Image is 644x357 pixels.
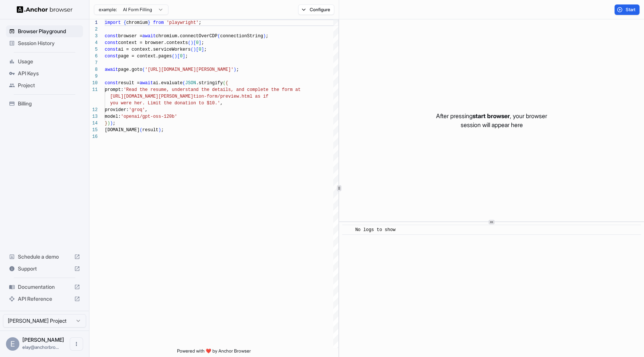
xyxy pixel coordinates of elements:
span: [ [177,54,180,59]
div: 6 [89,53,98,60]
span: ) [107,121,110,126]
span: browser = [118,34,142,39]
span: model: [105,114,121,119]
span: , [220,101,223,106]
span: ) [158,127,161,133]
span: } [148,20,150,25]
button: Start [615,4,640,15]
span: start browser [473,112,510,120]
span: example: [99,7,117,13]
span: 'groq' [129,107,145,113]
span: 'Read the resume, understand the details, and comp [123,87,258,92]
span: Start [626,7,636,13]
span: ) [263,34,266,39]
span: ] [183,54,185,59]
span: Schedule a demo [18,253,71,260]
span: , [145,107,148,113]
span: chromium.connectOverCDP [156,34,218,39]
div: 7 [89,60,98,66]
div: 14 [89,120,98,127]
span: Usage [18,58,80,65]
span: ; [201,40,204,45]
span: Support [18,265,71,272]
span: ( [142,67,145,72]
span: lete the form at [258,87,300,92]
span: 'playwright' [167,20,199,25]
span: JSON [185,80,196,86]
span: ) [110,121,113,126]
span: ] [201,47,204,52]
span: ; [161,127,164,133]
span: const [105,40,118,45]
span: const [105,47,118,52]
span: provider: [105,107,129,113]
span: Powered with ❤️ by Anchor Browser [177,348,251,357]
span: page = context.pages [118,54,172,59]
span: ] [199,40,201,45]
span: context = browser.contexts [118,40,188,45]
span: [ [196,47,199,52]
span: ( [190,47,193,52]
div: 2 [89,26,98,33]
span: const [105,80,118,86]
span: Session History [18,40,80,47]
span: API Reference [18,295,71,303]
div: 12 [89,107,98,113]
span: ; [236,67,239,72]
div: 16 [89,133,98,140]
span: ) [234,67,236,72]
span: const [105,34,118,39]
span: [ [193,40,196,45]
span: result [142,127,158,133]
span: ) [174,54,177,59]
span: await [140,80,153,86]
span: ) [190,40,193,45]
span: 0 [180,54,183,59]
div: 11 [89,86,98,93]
span: page.goto [118,67,142,72]
div: Documentation [6,281,83,293]
span: API Keys [18,70,80,77]
button: Configure [298,4,334,15]
span: [URL][DOMAIN_NAME][PERSON_NAME] [110,94,193,99]
span: ( [183,80,185,86]
div: Schedule a demo [6,251,83,263]
div: API Keys [6,67,83,79]
span: No logs to show [355,227,395,233]
span: ai = context.serviceWorkers [118,47,190,52]
span: { [225,80,228,86]
span: result = [118,80,140,86]
span: elay@anchorbrowser.io [22,344,59,350]
span: 0 [196,40,199,45]
div: API Reference [6,293,83,305]
div: E [6,337,19,351]
span: prompt: [105,87,123,92]
div: Billing [6,98,83,110]
span: Billing [18,100,80,107]
div: Project [6,79,83,91]
span: 0 [199,47,201,52]
span: ) [193,47,196,52]
img: Anchor Logo [17,6,73,13]
button: Open menu [70,337,83,351]
span: [DOMAIN_NAME] [105,127,140,133]
span: from [153,20,164,25]
span: Documentation [18,283,71,291]
span: tion-form/preview.html as if [193,94,269,99]
span: const [105,54,118,59]
div: 15 [89,127,98,133]
div: 10 [89,80,98,86]
div: 3 [89,33,98,40]
div: Support [6,263,83,275]
span: ; [113,121,116,126]
span: ​ [346,226,350,234]
span: ; [266,34,268,39]
span: ( [223,80,225,86]
div: 5 [89,46,98,53]
span: await [142,34,156,39]
span: 'openai/gpt-oss-120b' [121,114,177,119]
div: 4 [89,40,98,46]
span: ; [204,47,206,52]
span: await [105,67,118,72]
div: Session History [6,37,83,49]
